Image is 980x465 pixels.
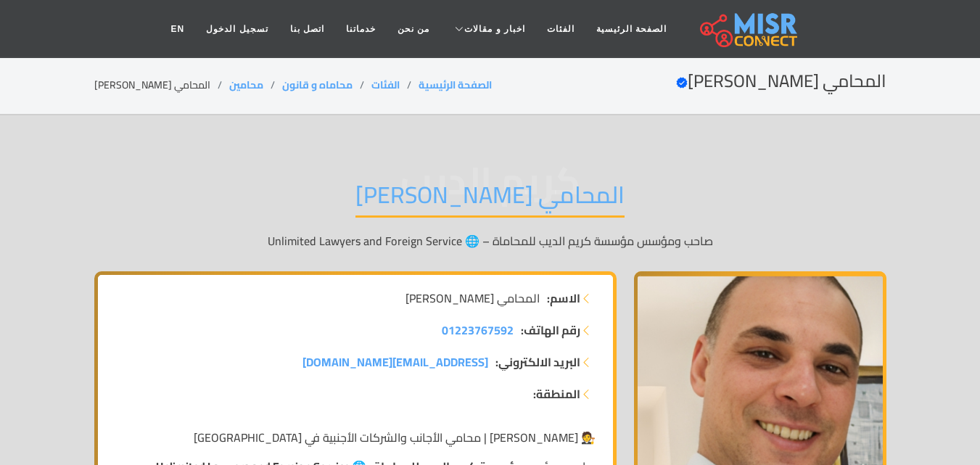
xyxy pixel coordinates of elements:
[521,321,580,339] strong: رقم الهاتف:
[676,71,886,92] h2: المحامي [PERSON_NAME]
[387,15,440,43] a: من نحن
[464,22,525,36] span: اخبار و مقالات
[419,75,492,94] a: الصفحة الرئيسية
[94,78,229,93] li: المحامي [PERSON_NAME]
[279,15,335,43] a: اتصل بنا
[585,15,678,43] a: الصفحة الرئيسية
[547,289,580,307] strong: الاسم:
[335,15,387,43] a: خدماتنا
[195,15,279,43] a: تسجيل الدخول
[282,75,353,94] a: محاماه و قانون
[405,289,540,307] span: المحامي [PERSON_NAME]
[536,15,585,43] a: الفئات
[160,15,196,43] a: EN
[676,77,688,89] svg: Verified account
[440,15,536,43] a: اخبار و مقالات
[94,232,886,250] p: صاحب ومؤسس مؤسسة كريم الديب للمحاماة – 🌐 Unlimited Lawyers and Foreign Service
[495,353,580,371] strong: البريد الالكتروني:
[302,351,488,373] span: [EMAIL_ADDRESS][DOMAIN_NAME]
[442,319,514,341] span: 01223767592
[700,11,797,47] img: main.misr_connect
[355,181,625,218] h1: المحامي [PERSON_NAME]
[229,75,263,94] a: محامين
[533,385,580,403] strong: المنطقة:
[442,321,514,339] a: 01223767592
[115,429,596,446] p: 🧑‍⚖️ [PERSON_NAME] | محامي الأجانب والشركات الأجنبية في [GEOGRAPHIC_DATA]
[371,75,400,94] a: الفئات
[302,353,488,371] a: [EMAIL_ADDRESS][DOMAIN_NAME]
